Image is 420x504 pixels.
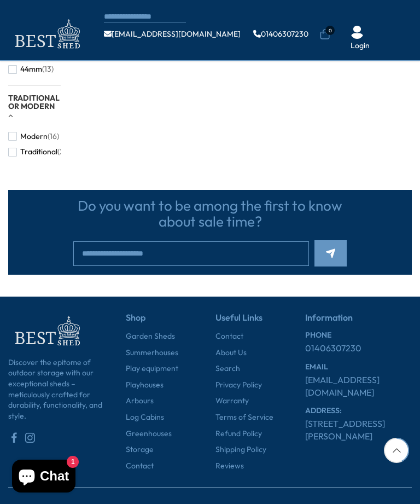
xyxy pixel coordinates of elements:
h6: EMAIL [305,363,412,371]
a: 01406307230 [305,342,361,354]
a: Privacy Policy [215,380,262,391]
h6: ADDRESS: [305,407,412,415]
a: Search [215,363,240,374]
h5: Useful Links [215,313,291,331]
h5: Information [305,313,412,331]
button: Modern [8,129,59,144]
span: Traditional or Modern [8,93,60,111]
a: Reviews [215,461,244,472]
a: Shipping Policy [215,444,266,455]
a: Playhouses [126,380,164,391]
a: Greenhouses [126,428,172,439]
span: 0 [325,26,335,35]
a: 0 [319,29,330,40]
a: Refund Policy [215,428,262,439]
button: Traditional [8,144,71,160]
span: (16) [48,132,59,141]
button: 44mm [8,61,54,77]
img: logo [8,16,85,52]
a: Summerhouses [126,347,178,358]
img: footer-logo [8,313,85,349]
a: Play equipment [126,363,178,374]
a: Login [351,40,370,51]
span: Modern [20,132,48,141]
a: Garden Sheds [126,331,175,342]
h3: Do you want to be among the first to know about sale time? [73,198,347,229]
a: Contact [126,461,154,472]
a: Arbours [126,396,154,407]
p: Discover the epitome of outdoor storage with our exceptional sheds – meticulously crafted for dur... [8,357,112,433]
h5: Shop [126,313,202,331]
a: 01406307230 [253,30,308,38]
a: Log Cabins [126,412,164,423]
img: User Icon [351,26,364,39]
a: Contact [215,331,243,342]
a: [EMAIL_ADDRESS][DOMAIN_NAME] [104,30,241,38]
span: (28) [57,147,71,157]
span: Traditional [20,147,57,157]
span: (13) [42,65,54,74]
a: [EMAIL_ADDRESS][DOMAIN_NAME] [305,374,412,398]
a: [STREET_ADDRESS][PERSON_NAME] [305,418,412,442]
a: About Us [215,347,247,358]
a: Terms of Service [215,412,273,423]
span: 44mm [20,65,42,74]
h6: PHONE [305,331,412,339]
button: Subscribe [314,240,347,267]
a: Warranty [215,396,249,407]
a: Storage [126,444,154,455]
inbox-online-store-chat: Shopify online store chat [9,460,79,495]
